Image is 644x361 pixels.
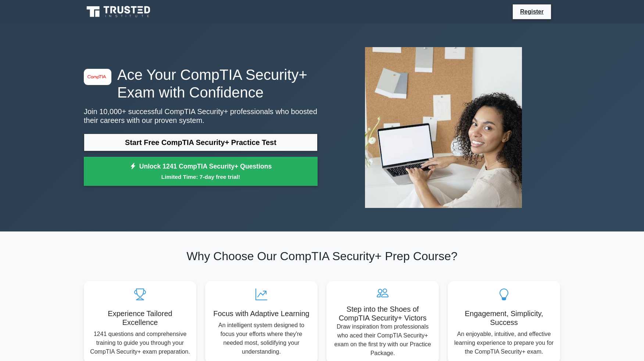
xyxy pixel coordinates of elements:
[332,322,433,358] p: Draw inspiration from professionals who aced their CompTIA Security+ exam on the first try with o...
[84,134,318,151] a: Start Free CompTIA Security+ Practice Test
[332,305,433,322] h5: Step into the Shoes of CompTIA Security+ Victors
[84,66,318,101] h1: Ace Your CompTIA Security+ Exam with Confidence
[516,7,548,16] a: Register
[90,330,190,356] p: 1241 questions and comprehensive training to guide you through your CompTIA Security+ exam prepar...
[454,330,554,356] p: An enjoyable, intuitive, and effective learning experience to prepare you for the CompTIA Securit...
[90,309,190,327] h5: Experience Tailored Excellence
[84,107,318,125] p: Join 10,000+ successful CompTIA Security+ professionals who boosted their careers with our proven...
[93,173,308,181] small: Limited Time: 7-day free trial!
[454,309,554,327] h5: Engagement, Simplicity, Success
[84,157,318,186] a: Unlock 1241 CompTIA Security+ QuestionsLimited Time: 7-day free trial!
[211,309,312,318] h5: Focus with Adaptive Learning
[84,249,560,263] h2: Why Choose Our CompTIA Security+ Prep Course?
[211,321,312,356] p: An intelligent system designed to focus your efforts where they're needed most, solidifying your ...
